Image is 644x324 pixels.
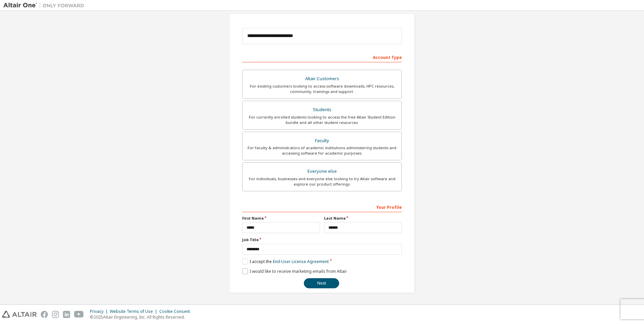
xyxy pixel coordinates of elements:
[74,311,84,318] img: youtube.svg
[247,167,397,176] div: Everyone else
[247,84,397,94] div: For existing customers looking to access software downloads, HPC resources, community, trainings ...
[242,259,329,264] label: I accept the
[242,216,320,221] label: First Name
[324,216,402,221] label: Last Name
[52,311,59,318] img: instagram.svg
[110,309,159,314] div: Website Terms of Use
[63,311,70,318] img: linkedin.svg
[3,2,88,9] img: Altair One
[247,145,397,156] div: For faculty & administrators of academic institutions administering students and accessing softwa...
[159,309,194,314] div: Cookie Consent
[247,176,397,187] div: For individuals, businesses and everyone else looking to try Altair software and explore our prod...
[247,105,397,115] div: Students
[41,311,48,318] img: facebook.svg
[90,309,110,314] div: Privacy
[247,115,397,125] div: For currently enrolled students looking to access the free Altair Student Edition bundle and all ...
[247,136,397,145] div: Faculty
[273,259,329,264] a: End-User License Agreement
[247,74,397,84] div: Altair Customers
[242,201,402,212] div: Your Profile
[242,237,402,242] label: Job Title
[2,311,37,318] img: altair_logo.svg
[304,278,339,288] button: Next
[90,314,194,320] p: © 2025 Altair Engineering, Inc. All Rights Reserved.
[242,268,347,274] label: I would like to receive marketing emails from Altair
[242,52,402,62] div: Account Type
